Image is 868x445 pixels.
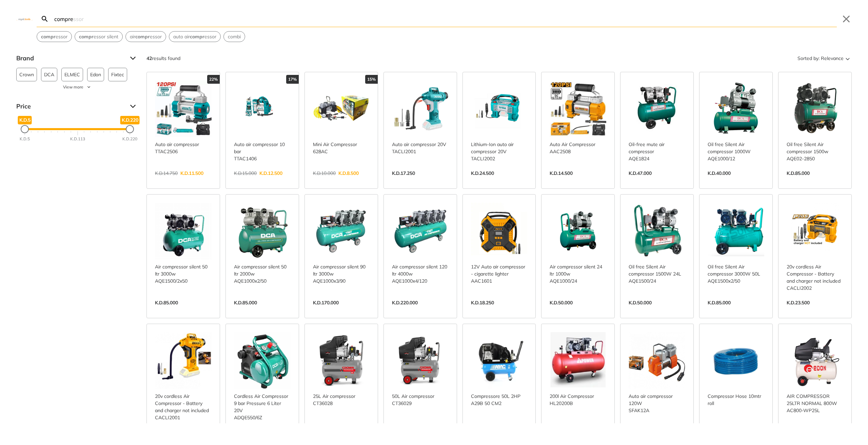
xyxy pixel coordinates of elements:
[108,68,127,81] button: Fixtec
[122,136,137,142] div: K.D.220
[228,33,241,40] span: combi
[146,53,180,64] div: results found
[135,34,150,40] strong: compr
[41,15,49,23] svg: Search
[146,55,152,61] strong: 42
[16,101,125,112] span: Price
[125,31,166,42] div: Suggestion: air compressor
[286,75,299,84] div: 17%
[79,33,118,40] span: essor silent
[90,68,101,81] span: Edon
[126,125,134,133] div: Maximum Price
[844,54,852,62] svg: Sort
[37,32,72,42] button: Select suggestion: compressor
[841,14,852,24] button: Close
[207,75,220,84] div: 22%
[20,136,30,142] div: K.D.5
[821,53,844,64] span: Relevance
[64,68,80,81] span: ELMEC
[53,11,837,27] input: Search…
[126,32,166,42] button: Select suggestion: air compressor
[61,68,83,81] button: ELMEC
[16,68,37,81] button: Crown
[223,31,245,42] div: Suggestion: combi
[41,34,56,40] strong: compr
[173,33,216,40] span: auto air essor
[19,68,34,81] span: Crown
[21,125,29,133] div: Minimum Price
[75,31,123,42] div: Suggestion: compressor silent
[63,84,83,90] span: View more
[75,32,122,42] button: Select suggestion: compressor silent
[79,34,94,40] strong: compr
[16,17,33,20] img: Close
[87,68,104,81] button: Edon
[37,31,72,42] div: Suggestion: compressor
[16,53,125,64] span: Brand
[41,68,57,81] button: DCA
[70,136,85,142] div: K.D.113
[365,75,378,84] div: 15%
[44,68,54,81] span: DCA
[16,84,138,90] button: View more
[111,68,124,81] span: Fixtec
[190,34,204,40] strong: compr
[224,32,245,42] button: Select suggestion: combi
[169,32,220,42] button: Select suggestion: auto air compressor
[130,33,162,40] span: air essor
[796,53,852,64] button: Sorted by:Relevance Sort
[169,31,221,42] div: Suggestion: auto air compressor
[41,33,67,40] span: essor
